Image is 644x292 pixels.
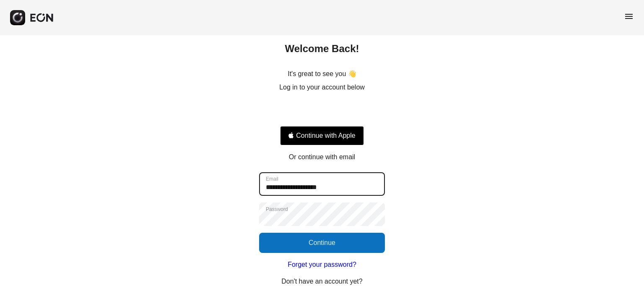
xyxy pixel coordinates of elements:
label: Password [266,206,288,213]
span: menu [624,11,634,21]
p: It's great to see you 👋 [288,69,356,79]
button: Continue [259,233,385,253]
button: Signin with apple ID [280,126,364,145]
p: Log in to your account below [279,82,365,92]
p: Or continue with email [289,152,355,162]
iframe: Sign in with Google Button [276,102,368,120]
h2: Welcome Back! [285,42,359,55]
p: Don't have an account yet? [281,276,362,287]
label: Email [266,176,278,182]
a: Forget your password? [288,260,356,270]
